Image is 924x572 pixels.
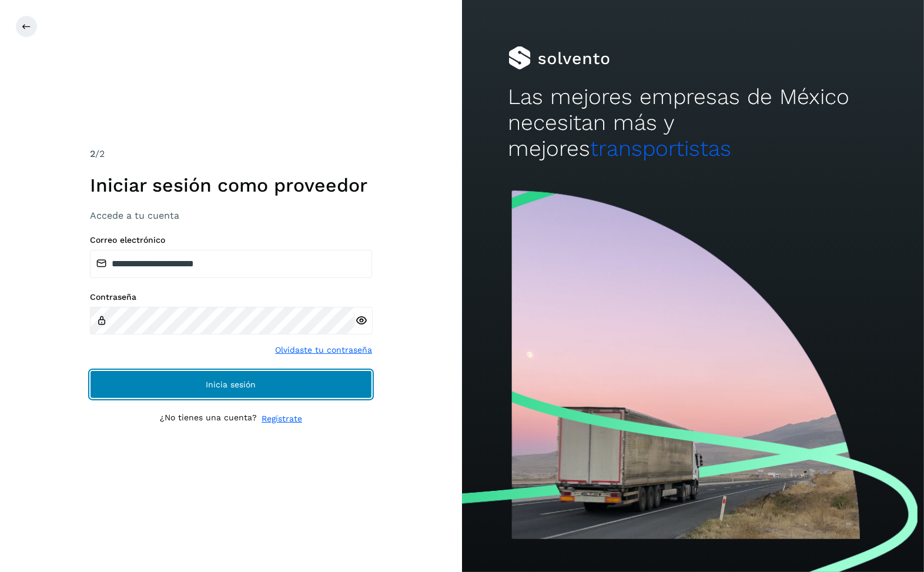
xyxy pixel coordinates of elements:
h3: Accede a tu cuenta [90,210,372,221]
p: ¿No tienes una cuenta? [160,413,257,425]
label: Correo electrónico [90,235,372,245]
label: Contraseña [90,292,372,302]
h1: Iniciar sesión como proveedor [90,174,372,196]
span: Inicia sesión [206,380,256,389]
a: Olvidaste tu contraseña [275,344,372,356]
span: 2 [90,148,95,159]
span: transportistas [591,136,732,161]
h2: Las mejores empresas de México necesitan más y mejores [508,84,878,162]
div: /2 [90,147,372,161]
a: Regístrate [262,413,302,425]
button: Inicia sesión [90,370,372,399]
